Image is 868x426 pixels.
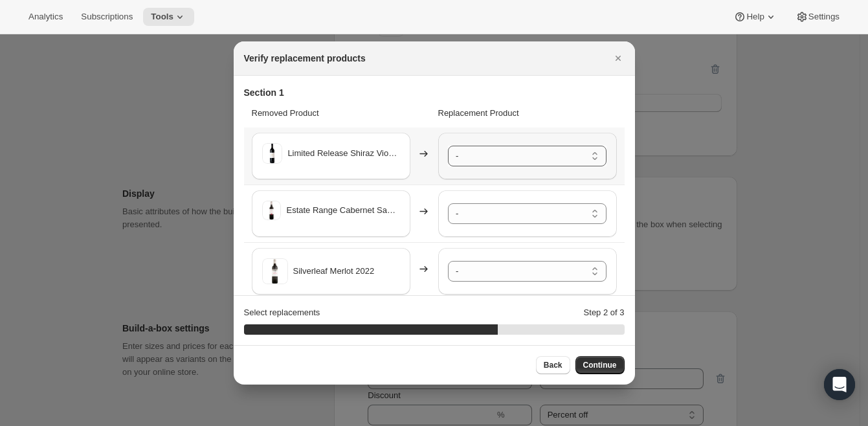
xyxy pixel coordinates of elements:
[583,360,617,370] span: Continue
[286,204,399,217] span: Estate Range Cabernet Sauvignon 2022
[824,369,855,400] div: Open Intercom Messenger
[438,107,617,120] p: Replacement Product
[609,49,627,67] button: Close
[73,8,140,26] button: Subscriptions
[746,12,764,22] span: Help
[252,107,430,120] p: Removed Product
[244,86,625,99] h3: Section 1
[726,8,785,26] button: Help
[808,12,840,22] span: Settings
[536,356,570,374] button: Back
[544,360,562,370] span: Back
[21,8,71,26] button: Analytics
[28,12,63,22] span: Analytics
[788,8,847,26] button: Settings
[143,8,194,26] button: Tools
[244,306,320,319] p: Select replacements
[575,356,625,374] button: Continue
[584,306,625,319] p: Step 2 of 3
[151,12,173,22] span: Tools
[293,265,375,278] span: Silverleaf Merlot 2022
[244,52,366,65] h2: Verify replacement products
[81,12,133,22] span: Subscriptions
[287,147,399,160] span: Limited Release Shiraz Viognier 2020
